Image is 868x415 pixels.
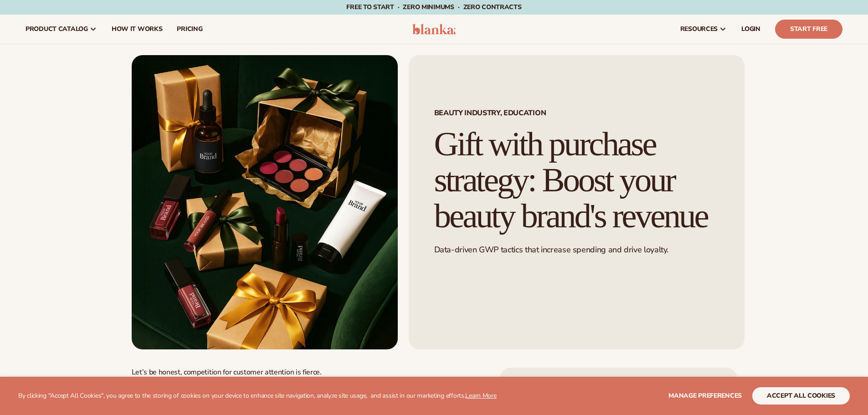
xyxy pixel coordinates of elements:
span: How It Works [112,26,163,33]
a: pricing [169,15,210,44]
a: product catalog [18,15,104,44]
span: LOGIN [741,26,760,33]
a: Learn More [465,391,496,400]
a: How It Works [104,15,170,44]
span: Data-driven GWP tactics that increase spending and drive loyalty. [434,244,669,255]
button: accept all cookies [752,387,850,405]
span: pricing [177,26,202,33]
button: Manage preferences [668,387,742,405]
p: By clicking "Accept All Cookies", you agree to the storing of cookies on your device to enhance s... [18,392,497,400]
span: Beauty industry, education [434,109,719,117]
span: resources [680,26,718,33]
span: product catalog [26,26,88,33]
a: resources [673,15,734,44]
span: Manage preferences [668,391,742,400]
h1: Gift with purchase strategy: Boost your beauty brand's revenue [434,126,719,234]
span: Free to start · ZERO minimums · ZERO contracts [346,3,521,11]
a: Start Free [775,20,842,39]
img: logo [412,24,456,35]
img: Gift box display featuring branded beauty products including lip gloss, cream tube, face oil, and... [132,55,398,349]
span: Let’s be honest, competition for customer attention is fierce. [132,367,322,377]
a: LOGIN [734,15,768,44]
